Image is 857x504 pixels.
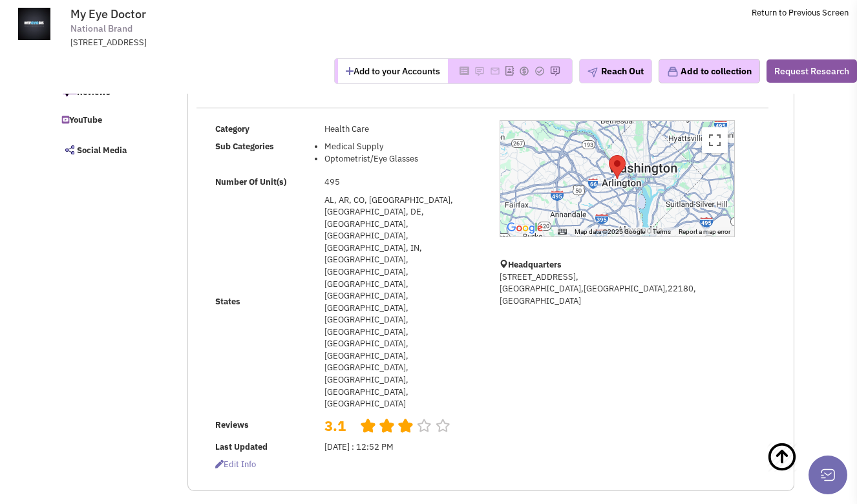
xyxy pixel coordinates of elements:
[215,441,268,452] b: Last Updated
[70,22,132,36] span: National Brand
[56,109,160,133] a: YouTube
[653,228,671,235] a: Terms (opens in new tab)
[338,59,448,83] button: Add to your Accounts
[579,59,652,83] button: Reach Out
[215,176,286,187] b: Number Of Unit(s)
[215,459,256,470] span: Edit info
[550,66,560,76] img: Please add to your accounts
[609,155,626,179] div: My Eye Doctor
[70,6,146,21] span: My Eye Doctor
[324,153,480,165] li: Optometrist/Eye Glasses
[575,228,645,235] span: Map data ©2025 Google
[534,66,545,76] img: Please add to your accounts
[70,37,408,49] div: [STREET_ADDRESS]
[215,123,249,134] b: Category
[321,120,482,138] td: Health Care
[503,220,546,236] img: Google
[667,66,679,78] img: icon-collection-lavender.png
[321,174,482,191] td: 495
[503,220,546,236] a: Open this area in Google Maps (opens a new window)
[587,67,598,78] img: plane.png
[324,416,350,423] h2: 3.1
[215,141,274,152] b: Sub Categories
[767,59,857,83] button: Request Research
[474,66,485,76] img: Please add to your accounts
[519,66,529,76] img: Please add to your accounts
[490,66,500,76] img: Please add to your accounts
[321,191,482,413] td: AL, AR, CO, [GEOGRAPHIC_DATA], [GEOGRAPHIC_DATA], DE, [GEOGRAPHIC_DATA], [GEOGRAPHIC_DATA], [GEOG...
[500,271,735,308] p: [STREET_ADDRESS], [GEOGRAPHIC_DATA],[GEOGRAPHIC_DATA],22180,[GEOGRAPHIC_DATA]
[752,7,849,18] a: Return to Previous Screen
[679,228,730,235] a: Report a map error
[56,136,160,163] a: Social Media
[215,419,249,430] b: Reviews
[702,127,728,153] button: Toggle fullscreen view
[558,227,567,236] button: Keyboard shortcuts
[321,438,482,456] td: [DATE] : 12:52 PM
[324,141,480,153] li: Medical Supply
[659,59,760,83] button: Add to collection
[215,296,240,307] b: States
[508,259,562,270] b: Headquarters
